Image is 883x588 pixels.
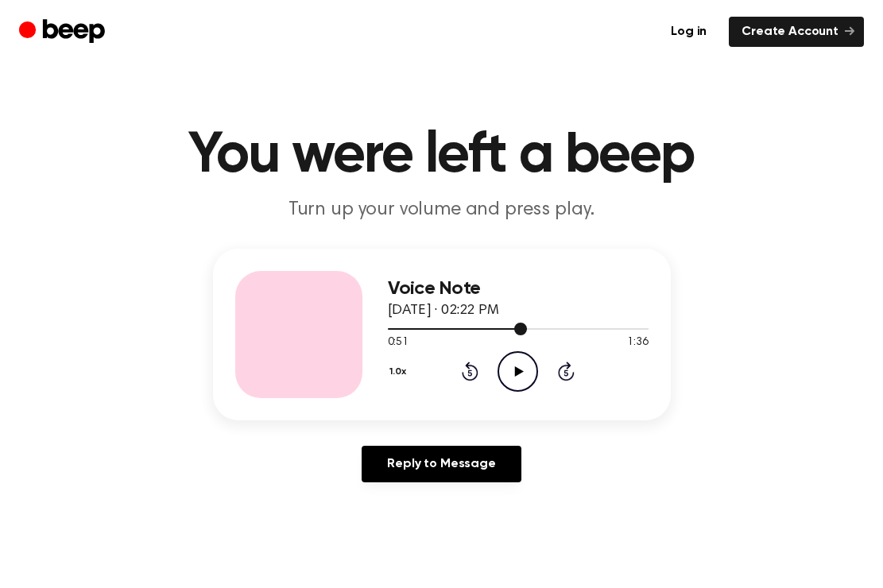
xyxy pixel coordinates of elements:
span: 1:36 [627,335,648,351]
span: 0:51 [388,335,409,351]
a: Reply to Message [362,446,521,482]
button: 1.0x [388,358,412,385]
a: Log in [658,17,719,47]
p: Turn up your volume and press play. [137,197,747,223]
h3: Voice Note [388,278,649,300]
span: [DATE] · 02:22 PM [388,304,499,318]
h1: You were left a beep [35,127,849,184]
a: Create Account [729,17,864,47]
a: Beep [19,17,109,48]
